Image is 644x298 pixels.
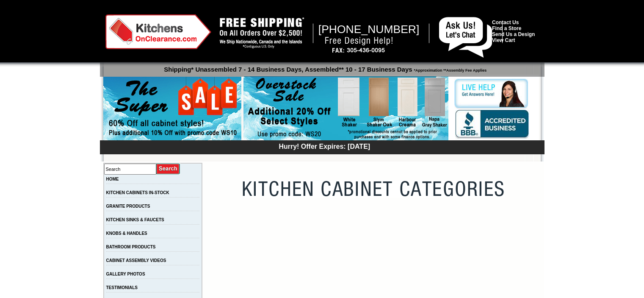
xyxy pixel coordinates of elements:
[105,14,211,49] img: Kitchens on Clearance Logo
[106,204,150,209] a: GRANITE PRODUCTS
[412,66,487,72] span: *Approximation **Assembly Fee Applies
[492,25,521,31] a: Find a Store
[156,163,180,175] input: Submit
[492,37,515,43] a: View Cart
[104,62,544,73] p: Shipping* Unassembled 7 - 14 Business Days, Assembled** 10 - 17 Business Days
[106,272,145,276] a: GALLERY PHOTOS
[106,190,169,195] a: KITCHEN CABINETS IN-STOCK
[106,231,147,236] a: KNOBS & HANDLES
[104,142,544,150] div: Hurry! Offer Expires: [DATE]
[106,245,156,249] a: BATHROOM PRODUCTS
[318,23,420,36] span: [PHONE_NUMBER]
[106,177,119,181] a: HOME
[106,285,138,290] a: TESTIMONIALS
[492,31,535,37] a: Send Us a Design
[106,258,166,263] a: CABINET ASSEMBLY VIDEOS
[492,19,519,25] a: Contact Us
[106,217,164,222] a: KITCHEN SINKS & FAUCETS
